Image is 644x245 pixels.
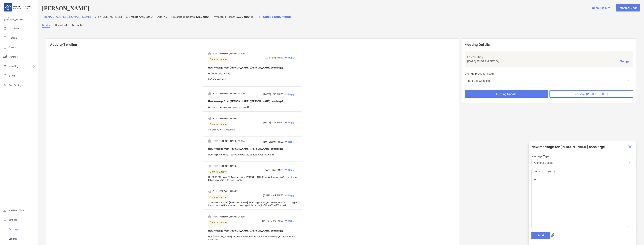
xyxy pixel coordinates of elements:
span: Billing [8,74,15,77]
img: Editor control icon [539,171,540,173]
span: Will reach out again on my end as well! [208,106,249,109]
img: add_new_client icon [3,208,7,212]
span: Settings [8,218,17,221]
p: Age [157,15,162,19]
div: General Update [534,161,553,164]
div: General Update [208,122,228,126]
span: [DATE] [264,56,271,59]
a: Accounts [72,24,82,28]
span: 1:55 PM ED [272,169,283,171]
div: From [PERSON_NAME] [212,190,237,193]
div: General Update [208,57,228,62]
span: 2:35 PM ED [271,93,283,96]
img: Reply icon [285,194,288,197]
span: [DATE] [263,93,271,96]
h6: Activity Timeline [46,39,459,47]
button: Meeting Update [465,90,548,98]
div: From [PERSON_NAME] [212,165,237,167]
button: Change [618,59,630,63]
b: New Message from [PERSON_NAME] ([PERSON_NAME] concierge) [208,229,283,232]
span: Pipeline [8,36,17,39]
span: Add New Client [8,209,25,212]
p: [DATE] 12:00 AM EDT [467,59,495,63]
span: Dashboard [8,27,20,30]
img: paperclip attachments [551,233,554,237]
p: Investable Assets [213,15,235,19]
span: Get Help [8,228,18,231]
b: New Message from [PERSON_NAME] ([PERSON_NAME] concierge) [208,147,283,150]
span: Log out [8,237,17,240]
span: Transfers [8,55,19,58]
span: [DATE] [263,140,271,143]
img: Location Icon [126,16,128,18]
button: Intro Call Complete [465,77,633,85]
span: 2:32 PM ED [271,121,283,124]
div: General Update [208,195,228,199]
img: Close [628,145,632,149]
img: Reply icon [285,169,288,171]
div: From [PERSON_NAME] at Zoe [212,215,245,218]
img: Event icon [208,52,211,55]
p: Brockton , MA , 02301 [129,15,153,19]
a: Upload Documents [257,13,293,20]
button: Send [531,232,550,239]
div: New message for [PERSON_NAME] concierge [531,145,605,149]
img: button icon [259,16,262,18]
span: Nothing on my end. I called and texted couple times last week. [208,153,275,156]
div: From [PERSON_NAME] at Zoe [212,140,245,142]
button: Message [PERSON_NAME] [549,90,633,98]
img: Info Icon [251,16,253,18]
p: Meeting Details [465,43,633,47]
img: Event icon [208,164,211,168]
img: firm-settings icon [3,83,7,87]
p: Last meeting [467,55,631,59]
span: Message Type [531,155,634,158]
p: Household Income [171,15,195,19]
img: Expand or collapse [622,145,625,149]
button: General Update [531,159,634,167]
img: Editor control icon [535,171,537,173]
div: General Update [208,170,228,174]
div: Reply [283,168,294,172]
img: Open dropdown arrow [628,80,630,82]
img: communication type [496,60,499,63]
div: Reply [283,219,294,223]
p: [PHONE_NUMBER] [98,15,122,19]
div: Reply [283,93,294,96]
img: clients icon [3,45,7,49]
img: Editor control icon [542,171,543,173]
img: Reply icon [285,220,288,222]
span: [DATE] [262,219,270,222]
p: $150,000 [196,15,209,19]
span: Called and left a message. [208,128,236,131]
div: Intro Call Complete [468,79,491,82]
img: transfers icon [3,55,7,59]
img: Editor control icon [548,171,551,173]
span: Just called and left [PERSON_NAME] a message. Can you please see if you can get her scheduled for... [208,201,297,207]
span: [DATE] [264,169,271,171]
img: Reply icon [285,93,288,95]
img: Event icon [208,117,211,120]
span: Hey [PERSON_NAME], we just checked in for feedback. Will keep you posted if we hear back! [208,235,295,241]
span: [DATE] [263,194,270,197]
div: Reply [283,56,294,59]
span: [PERSON_NAME]! [4,18,36,21]
button: Transfer Funds [616,4,640,11]
img: Phone Icon [95,16,97,18]
div: From [PERSON_NAME] at Zoe [212,92,245,95]
img: Reply icon [285,121,288,124]
img: Event icon [208,139,211,143]
div: From [PERSON_NAME] [212,117,237,120]
img: logout icon [3,237,7,241]
p: Change prospect Stage [465,71,633,76]
span: 2:16 PM ED [272,56,283,59]
img: billing icon [3,73,7,78]
span: Hi [PERSON_NAME], Left VM and text. [208,72,230,81]
p: 40 [164,15,167,19]
div: General Update [208,220,228,225]
a: Activity [42,24,50,28]
img: Event icon [208,215,211,218]
button: Open Account [590,4,613,11]
img: Event icon [208,190,211,193]
div: Reply [283,121,294,124]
